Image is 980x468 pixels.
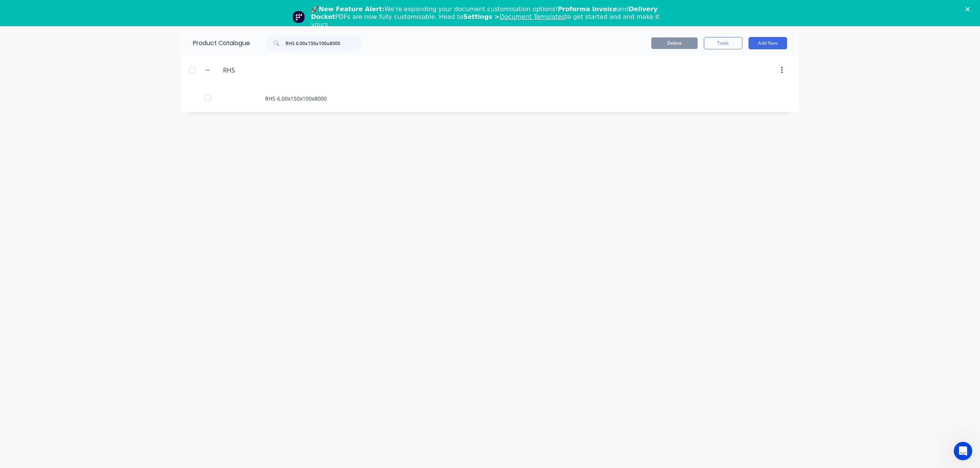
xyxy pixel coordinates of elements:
[463,13,565,20] b: Settings >
[651,37,698,49] button: Delete
[292,11,305,23] img: Profile image for Team
[311,5,657,20] b: Delivery Docket
[181,85,799,112] div: RHS 6.00x150x100x8000
[704,37,742,49] button: Tools
[500,13,565,20] a: Document Templates
[319,5,385,13] b: New Feature Alert:
[749,37,787,49] button: Add New
[965,7,973,12] div: Close
[954,442,972,460] iframe: Intercom live chat
[286,35,362,51] input: Search...
[558,5,617,13] b: Proforma Invoice
[223,66,315,75] input: Enter category name
[181,31,250,56] div: Product Catalogue
[311,5,675,29] div: 🚀 We're expanding your document customisation options! and PDFs are now fully customisable. Head ...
